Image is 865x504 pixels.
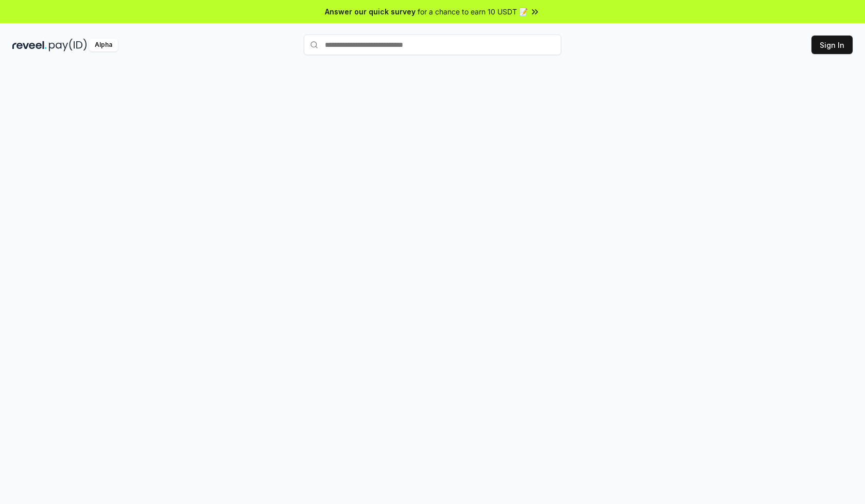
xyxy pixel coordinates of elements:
[811,36,853,54] button: Sign In
[12,39,47,51] img: reveel_dark
[418,6,528,17] span: for a chance to earn 10 USDT 📝
[89,39,118,51] div: Alpha
[49,39,87,51] img: pay_id
[325,6,416,17] span: Answer our quick survey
